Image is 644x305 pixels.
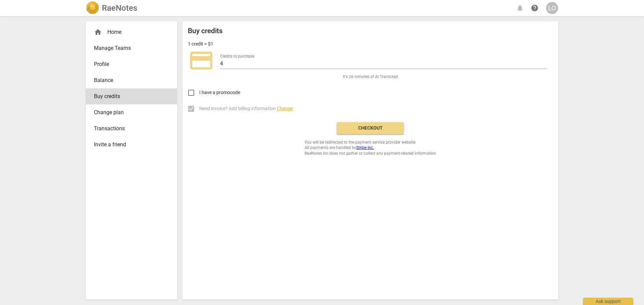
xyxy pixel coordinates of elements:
[220,54,254,58] label: Credits to purchase
[188,47,215,74] span: credit_card
[356,145,374,150] a: Stripe Inc.
[86,40,177,56] a: Manage Teams
[188,27,223,35] h2: Buy credits
[86,1,137,15] a: LogoRaeNotes
[94,108,164,117] span: Change plan
[529,2,541,14] a: Help
[94,60,164,68] span: Profile
[102,3,137,13] h2: RaeNotes
[94,125,164,133] span: Transactions
[94,28,102,36] span: home
[199,105,293,112] span: Need invoice? Add billing information
[86,72,177,88] a: Balance
[86,24,177,40] div: Home
[305,140,436,156] span: You will be redirected to the payment service provider website. All payments are handled by RaeNo...
[86,1,99,15] img: Logo
[583,298,633,305] div: Ask support
[94,28,164,36] div: Home
[546,2,558,14] button: LO
[94,44,164,52] span: Manage Teams
[342,125,398,132] span: Checkout
[86,137,177,153] a: Invite a friend
[86,104,177,121] a: Change plan
[343,74,398,80] span: It's 26 minutes of AI Transcript
[188,41,213,48] p: 1 credit = $1
[94,141,164,149] span: Invite a friend
[86,88,177,104] a: Buy credits
[531,4,539,12] span: help
[277,106,293,111] span: Change
[199,89,240,96] span: I have a promocode
[337,122,404,134] button: Checkout
[94,76,164,84] span: Balance
[86,121,177,137] a: Transactions
[86,56,177,72] a: Profile
[94,92,164,100] span: Buy credits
